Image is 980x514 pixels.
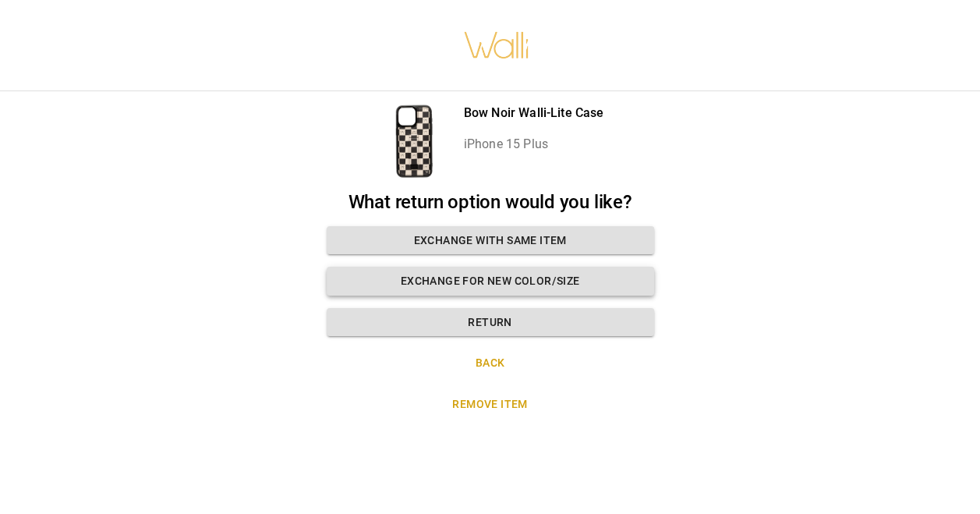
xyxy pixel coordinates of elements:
p: iPhone 15 Plus [464,135,604,154]
button: Back [327,349,654,378]
button: Return [327,308,654,337]
p: Bow Noir Walli-Lite Case [464,104,604,122]
button: Exchange for new color/size [327,267,654,296]
button: Remove item [327,390,654,419]
button: Exchange with same item [327,226,654,255]
h2: What return option would you like? [327,191,654,214]
img: walli-inc.myshopify.com [463,12,530,79]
